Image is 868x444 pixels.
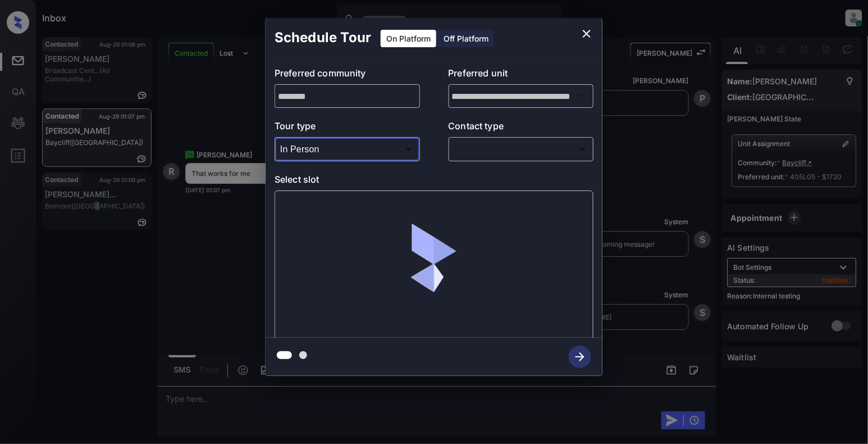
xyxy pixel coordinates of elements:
[275,119,420,137] p: Tour type
[381,30,436,47] div: On Platform
[275,66,420,84] p: Preferred community
[449,66,594,84] p: Preferred unit
[449,119,594,137] p: Contact type
[562,342,598,371] button: btn-next
[266,18,380,57] h2: Schedule Tour
[368,200,500,332] img: loaderv1.7921fd1ed0a854f04152.gif
[275,173,593,191] p: Select slot
[575,22,598,45] button: close
[277,140,417,158] div: In Person
[438,30,494,47] div: Off Platform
